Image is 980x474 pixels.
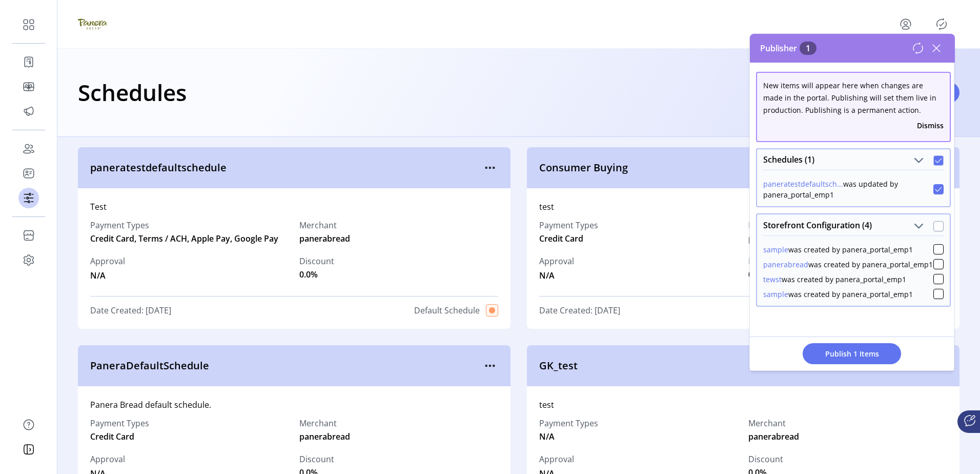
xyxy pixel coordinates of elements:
[933,16,950,32] button: Publisher Panel
[299,417,350,429] label: Merchant
[539,417,598,429] label: Payment Types
[539,399,947,411] div: test
[78,10,107,38] img: logo
[90,417,149,429] label: Payment Types
[90,304,171,317] span: Date Created: [DATE]
[539,430,555,443] span: N/A
[90,160,482,175] span: paneratestdefaultschedule
[299,268,318,281] span: 0.0%
[90,232,289,245] span: Credit Card, Terms / ACH, Apple Pay, Google Pay
[763,259,933,270] div: was created by panera_portal_emp1
[482,160,498,176] button: menu
[299,453,334,465] label: Discount
[539,453,574,465] span: Approval
[748,430,799,443] span: panerabread
[763,274,906,285] div: was created by panera_portal_emp1
[763,179,933,200] div: was updated by panera_portal_emp1
[748,219,799,231] label: Merchant
[763,289,913,300] div: was created by panera_portal_emp1
[748,268,767,281] span: 0.0%
[90,219,289,231] label: Payment Types
[539,358,931,373] span: GK_test
[748,453,783,465] label: Discount
[90,399,498,411] div: Panera Bread default schedule.
[763,289,788,300] button: sample
[539,219,598,231] label: Payment Types
[90,255,125,267] span: Approval
[748,417,799,429] label: Merchant
[539,304,620,317] span: Date Created: [DATE]
[90,453,125,465] span: Approval
[911,219,926,233] button: Storefront Configuration (4)
[917,120,944,131] button: Dismiss
[299,430,350,443] span: panerabread
[539,201,947,213] div: test
[803,343,901,364] button: Publish 1 Items
[760,42,816,54] span: Publisher
[763,244,913,255] div: was created by panera_portal_emp1
[763,221,872,229] span: Storefront Configuration (4)
[539,232,583,245] span: Credit Card
[299,219,350,231] label: Merchant
[539,160,931,175] span: Consumer Buying
[539,267,574,282] span: N/A
[748,255,783,267] label: Discount
[816,348,888,359] span: Publish 1 Items
[763,155,814,164] span: Schedules (1)
[90,201,498,213] div: Test
[763,244,788,255] button: sample
[763,259,808,270] button: panerabread
[763,81,936,115] span: New items will appear here when changes are made in the portal. Publishing will set them live in ...
[897,16,914,32] button: menu
[911,153,926,168] button: Schedules (1)
[78,74,187,110] h1: Schedules
[90,430,134,443] span: Credit Card
[800,42,816,55] span: 1
[539,255,574,267] span: Approval
[482,358,498,374] button: menu
[763,274,782,285] button: tewst
[299,232,350,245] span: panerabread
[748,232,799,245] span: panerabread
[763,179,843,189] button: paneratestdefaultsch...
[90,358,482,373] span: PaneraDefaultSchedule
[90,267,125,282] span: N/A
[299,255,334,267] label: Discount
[414,304,480,317] span: Default Schedule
